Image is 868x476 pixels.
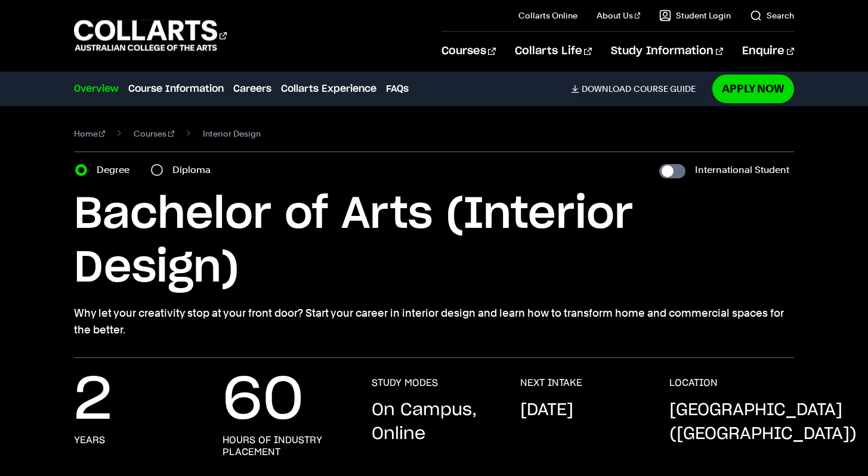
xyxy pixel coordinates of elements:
[172,162,218,178] label: Diploma
[128,82,224,96] a: Course Information
[669,377,718,389] h3: LOCATION
[712,75,794,103] a: Apply Now
[372,398,497,446] p: On Campus, Online
[74,305,795,338] p: Why let your creativity stop at your front door? Start your career in interior design and learn h...
[695,162,789,178] label: International Student
[518,10,577,21] a: Collarts Online
[74,125,106,142] a: Home
[281,82,376,96] a: Collarts Experience
[750,10,794,21] a: Search
[74,82,119,96] a: Overview
[372,377,438,389] h3: STUDY MODES
[515,32,592,71] a: Collarts Life
[571,84,705,94] a: DownloadCourse Guide
[74,434,105,446] h3: years
[582,84,631,94] span: Download
[97,162,137,178] label: Degree
[223,434,348,458] h3: hours of industry placement
[386,82,409,96] a: FAQs
[203,125,261,142] span: Interior Design
[134,125,174,142] a: Courses
[74,188,795,295] h1: Bachelor of Arts (Interior Design)
[74,377,112,425] p: 2
[520,377,582,389] h3: NEXT INTAKE
[233,82,271,96] a: Careers
[441,32,496,71] a: Courses
[742,32,794,71] a: Enquire
[520,398,573,422] p: [DATE]
[223,377,304,425] p: 60
[669,398,857,446] p: [GEOGRAPHIC_DATA] ([GEOGRAPHIC_DATA])
[597,10,641,21] a: About Us
[659,10,731,21] a: Student Login
[611,32,723,71] a: Study Information
[74,18,227,52] div: Go to homepage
